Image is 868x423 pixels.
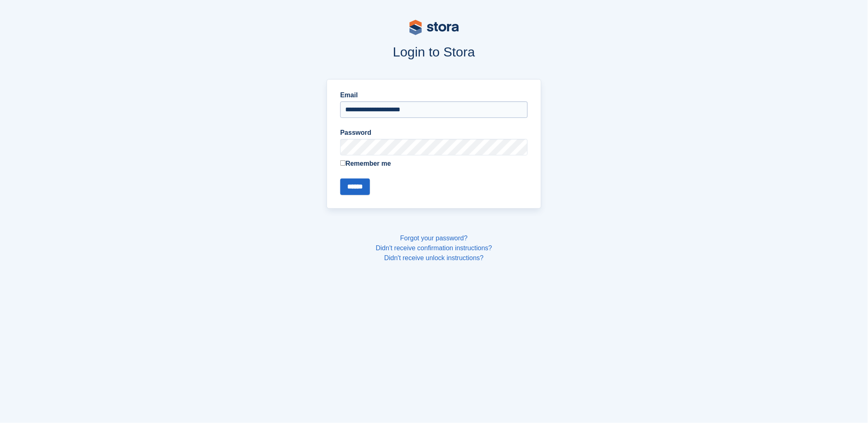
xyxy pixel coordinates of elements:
label: Password [340,128,528,138]
a: Didn't receive confirmation instructions? [376,244,492,251]
img: stora-logo-53a41332b3708ae10de48c4981b4e9114cc0af31d8433b30ea865607fb682f29.svg [409,20,459,35]
a: Forgot your password? [400,235,468,242]
input: Remember me [340,160,346,166]
h1: Login to Stora [170,45,699,59]
label: Remember me [340,159,528,169]
a: Didn't receive unlock instructions? [384,254,484,261]
label: Email [340,90,528,100]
